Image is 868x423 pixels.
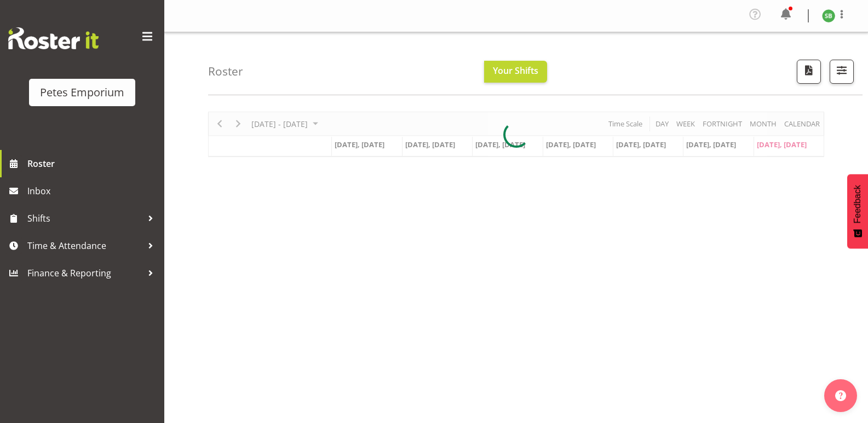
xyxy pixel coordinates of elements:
h4: Roster [208,65,243,78]
button: Your Shifts [484,61,547,83]
div: Petes Emporium [40,84,124,101]
span: Your Shifts [493,65,538,77]
img: stephanie-burden9828.jpg [822,9,835,22]
img: Rosterit website logo [8,27,99,49]
img: help-xxl-2.png [835,390,846,401]
span: Feedback [853,185,863,223]
button: Feedback - Show survey [847,174,868,248]
span: Inbox [27,183,159,199]
span: Roster [27,155,159,172]
span: Finance & Reporting [27,265,142,281]
button: Filter Shifts [830,60,854,84]
span: Shifts [27,210,142,227]
span: Time & Attendance [27,237,142,254]
button: Download a PDF of the roster according to the set date range. [797,60,821,84]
